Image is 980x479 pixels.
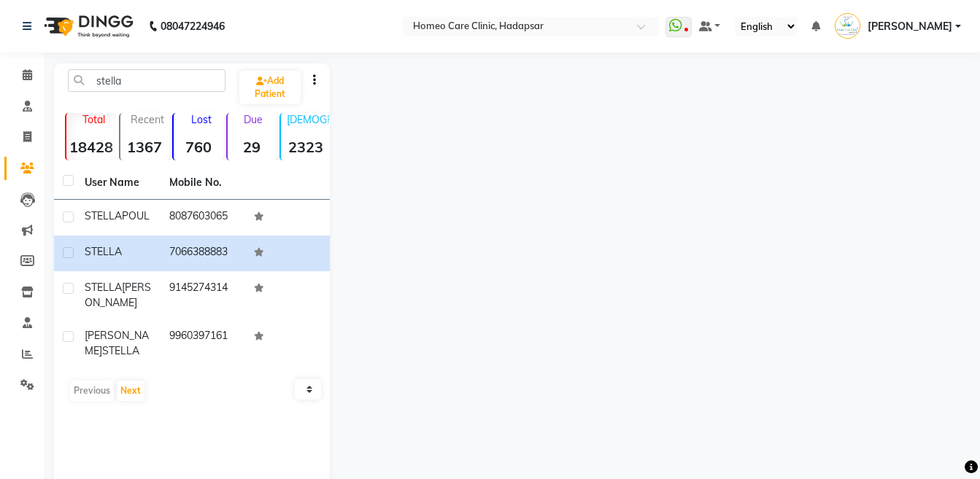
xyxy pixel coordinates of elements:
[835,13,860,39] img: Dr Vaseem Choudhary
[281,138,331,156] strong: 2323
[76,166,161,200] th: User Name
[868,19,952,34] span: [PERSON_NAME]
[85,329,149,357] span: [PERSON_NAME]
[117,381,144,401] button: Next
[161,200,245,235] td: 8087603065
[228,138,277,156] strong: 29
[68,69,225,92] input: Search by Name/Mobile/Email/Code
[66,138,116,156] strong: 18428
[174,138,223,156] strong: 760
[85,245,122,258] span: STELLA
[122,209,150,222] span: POUL
[102,344,139,357] span: STELLA
[180,113,223,126] p: Lost
[85,209,122,222] span: STELLA
[72,113,116,126] p: Total
[161,271,245,319] td: 9145274314
[161,235,245,271] td: 7066388883
[161,319,245,367] td: 9960397161
[231,113,277,126] p: Due
[161,6,225,47] b: 08047224946
[120,138,170,156] strong: 1367
[126,113,170,126] p: Recent
[161,166,245,200] th: Mobile No.
[85,281,122,294] span: STELLA
[37,6,137,47] img: logo
[287,113,331,126] p: [DEMOGRAPHIC_DATA]
[239,71,300,104] a: Add Patient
